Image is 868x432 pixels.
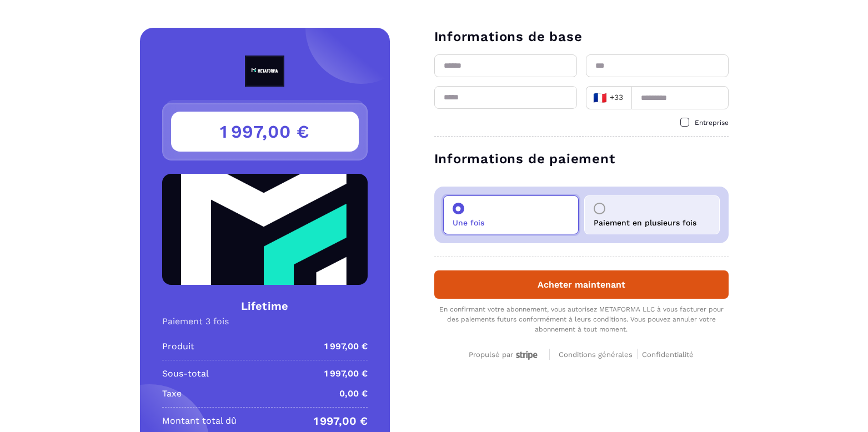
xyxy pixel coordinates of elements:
h3: Informations de base [434,28,729,46]
button: Acheter maintenant [434,270,729,299]
span: Conditions générales [559,350,633,359]
div: Search for option [586,86,631,109]
a: Conditions générales [559,349,638,359]
img: logo [219,56,310,87]
p: 1 997,00 € [314,414,368,428]
h3: 1 997,00 € [171,112,359,152]
input: Search for option [626,89,628,106]
p: Produit [162,340,194,353]
div: Propulsé par [469,350,540,360]
span: Confidentialité [642,350,694,359]
p: Paiement en plusieurs fois [594,218,696,227]
p: Sous-total [162,367,209,380]
h4: Lifetime [162,298,368,314]
p: 1 997,00 € [324,340,368,353]
img: Product Image [162,174,368,285]
p: Une fois [453,218,484,227]
span: +33 [593,90,624,106]
p: 1 997,00 € [324,367,368,380]
p: 0,00 € [339,387,368,400]
span: 🇫🇷 [593,90,607,106]
a: Propulsé par [469,349,540,359]
h3: Informations de paiement [434,150,729,168]
span: Entreprise [695,119,729,127]
div: Paiement 3 fois [162,316,368,326]
div: En confirmant votre abonnement, vous autorisez METAFORMA LLC à vous facturer pour des paiements f... [434,304,729,334]
a: Confidentialité [642,349,694,359]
